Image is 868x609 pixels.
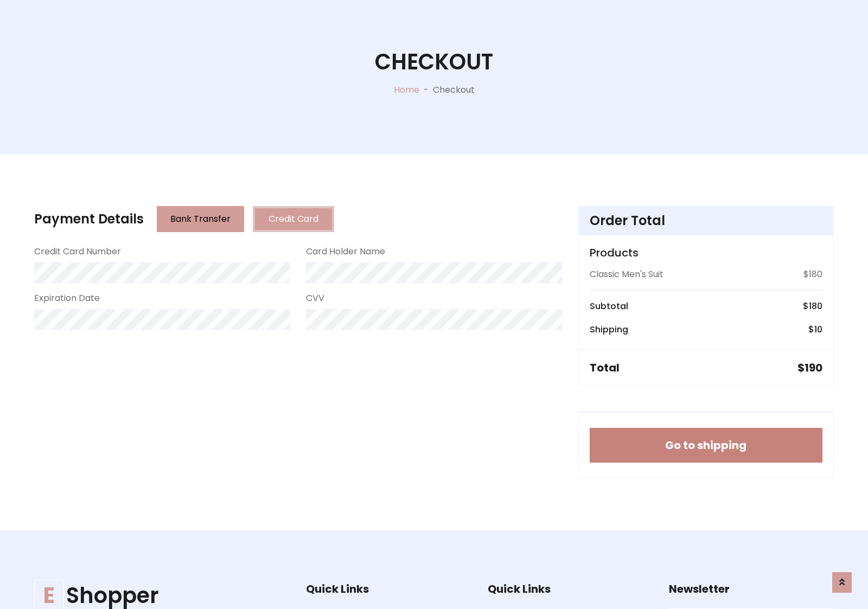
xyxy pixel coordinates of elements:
[809,300,822,312] span: 180
[590,324,628,335] h6: Shipping
[669,582,834,595] h5: Newsletter
[157,206,244,232] button: Bank Transfer
[797,361,822,374] h5: $
[394,84,419,96] a: Home
[803,268,822,281] p: $180
[34,245,121,258] label: Credit Card Number
[34,211,144,227] h4: Payment Details
[590,428,822,463] button: Go to shipping
[803,301,822,311] h6: $
[805,360,822,375] span: 190
[306,245,385,258] label: Card Holder Name
[590,301,628,311] h6: Subtotal
[808,324,822,335] h6: $
[34,292,100,305] label: Expiration Date
[306,582,471,595] h5: Quick Links
[253,206,334,232] button: Credit Card
[34,582,272,608] a: EShopper
[375,49,493,75] h1: Checkout
[34,582,272,608] h1: Shopper
[306,292,324,305] label: CVV
[433,84,475,97] p: Checkout
[590,268,663,281] p: Classic Men's Suit
[419,84,433,97] p: -
[488,582,653,595] h5: Quick Links
[814,323,822,336] span: 10
[590,246,822,259] h5: Products
[590,361,620,374] h5: Total
[590,213,822,229] h4: Order Total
